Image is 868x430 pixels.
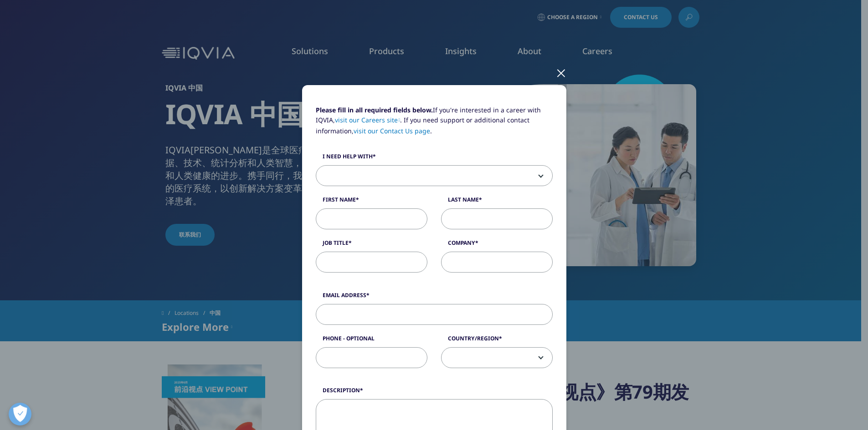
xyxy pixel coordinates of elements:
label: Job Title [316,239,427,252]
label: Phone - Optional [316,334,427,347]
label: I need help with [316,152,553,165]
label: Last Name [441,196,553,208]
label: Company [441,239,553,252]
label: First Name [316,196,427,208]
strong: Please fill in all required fields below. [316,106,433,114]
a: visit our Contact Us page [354,126,430,135]
label: Description [316,386,553,399]
a: visit our Careers site [335,116,401,124]
button: Open Preferences [9,403,31,425]
p: If you're interested in a career with IQVIA, . If you need support or additional contact informat... [316,105,553,143]
label: Email Address [316,291,553,304]
label: Country/Region [441,334,553,347]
